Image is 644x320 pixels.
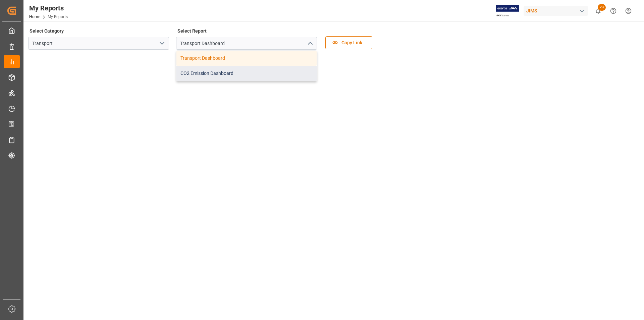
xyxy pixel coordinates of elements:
label: Select Report [176,26,208,36]
div: Transport Dashboard [176,51,317,66]
div: JIMS [524,6,588,16]
button: close menu [305,38,315,49]
div: CO2 Emission Dashboard [176,66,317,81]
button: Help Center [606,3,621,18]
span: Copy Link [338,39,366,46]
input: Type to search/select [28,37,169,50]
input: Type to search/select [176,37,317,50]
img: Exertis%20JAM%20-%20Email%20Logo.jpg_1722504956.jpg [496,5,519,17]
div: My Reports [29,3,68,13]
button: Copy Link [325,36,372,49]
button: show 23 new notifications [591,3,606,18]
button: open menu [157,38,167,49]
span: 23 [598,4,606,11]
a: Home [29,14,40,19]
label: Select Category [28,26,65,36]
button: JIMS [524,4,591,17]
